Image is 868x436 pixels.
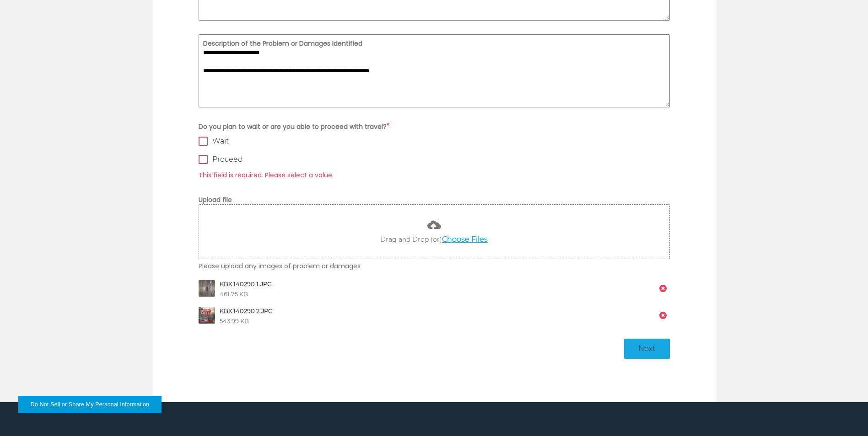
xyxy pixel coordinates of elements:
span: This field is required. Please select a value. [199,169,670,181]
label: Proceed [199,155,670,164]
iframe: Chat Widget [822,392,868,436]
span: Wait [212,137,229,146]
p: 543.99 KB [220,317,652,325]
span: Please upload any images of problem or damages [199,261,670,271]
p: KBX 140290 1.JPG [220,280,652,288]
a: Choose Files [442,235,488,244]
span: Do you plan to wait or are you able to proceed with travel? [199,121,670,132]
p: 461.75 KB [220,290,652,298]
label: Upload file [199,195,670,204]
button: hiddenNext [624,339,670,359]
span: Proceed [212,155,243,164]
span: Next [629,343,665,354]
p: KBX 140290 2.JPG [220,307,652,315]
button: Do Not Sell or Share My Personal Information [18,396,162,413]
p: Drag and Drop (or) [212,234,656,245]
label: Wait [199,137,670,146]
